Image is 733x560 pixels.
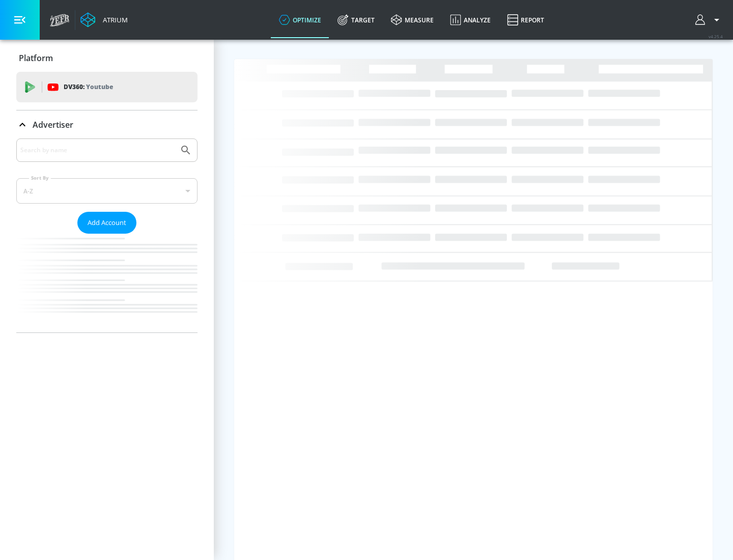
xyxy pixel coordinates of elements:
[20,144,175,157] input: Search by name
[88,217,126,229] span: Add Account
[29,175,51,181] label: Sort By
[86,81,113,92] p: Youtube
[16,72,198,102] div: DV360: Youtube
[16,110,198,139] div: Advertiser
[16,178,198,204] div: A-Z
[19,52,53,64] p: Platform
[442,2,499,38] a: Analyze
[77,212,136,234] button: Add Account
[499,2,552,38] a: Report
[16,44,198,72] div: Platform
[709,34,723,39] span: v 4.25.4
[16,234,198,332] nav: list of Advertiser
[16,138,198,332] div: Advertiser
[80,12,128,27] a: Atrium
[383,2,442,38] a: measure
[64,81,113,93] p: DV360:
[329,2,383,38] a: Target
[99,15,128,24] div: Atrium
[33,119,73,130] p: Advertiser
[271,2,329,38] a: optimize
